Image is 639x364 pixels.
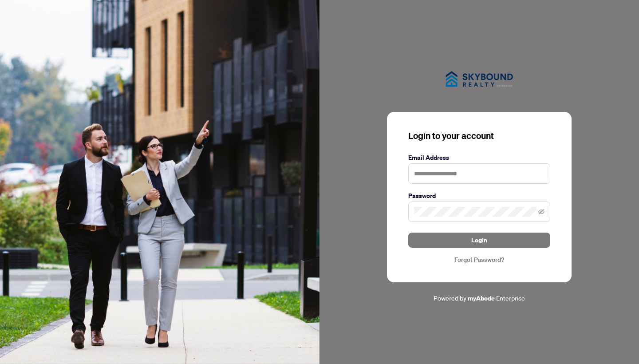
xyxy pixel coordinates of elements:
span: eye-invisible [538,209,544,215]
span: Enterprise [496,294,525,302]
img: ma-logo [435,61,524,98]
button: Login [408,233,550,248]
label: Password [408,191,550,201]
label: Email Address [408,153,550,162]
a: Forgot Password? [408,255,550,265]
a: myAbode [468,293,495,303]
h3: Login to your account [408,130,550,142]
span: Powered by [434,294,466,302]
span: Login [471,233,487,247]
